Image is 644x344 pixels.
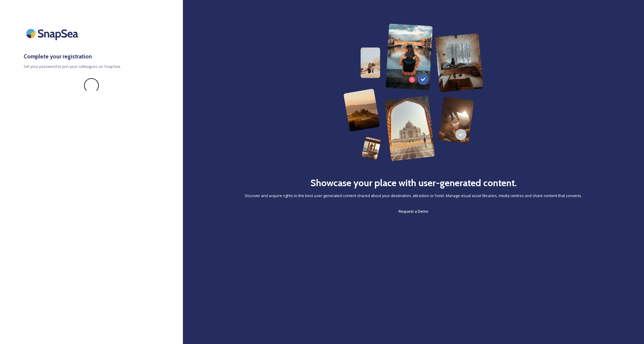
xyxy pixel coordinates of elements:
[343,24,484,161] img: 63b42ca75bacad526042e722_Group%20154-p-800.png
[24,24,83,43] img: SnapSea Logo
[245,193,582,199] span: Discover and acquire rights to the best user-generated content shared about your destination, att...
[310,176,517,190] h2: Showcase your place with user-generated content.
[24,52,159,61] h3: Complete your registration
[399,209,428,214] span: Request a Demo
[399,208,428,215] a: Request a Demo
[24,64,159,69] span: Set your password to join your colleagues on SnapSea.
